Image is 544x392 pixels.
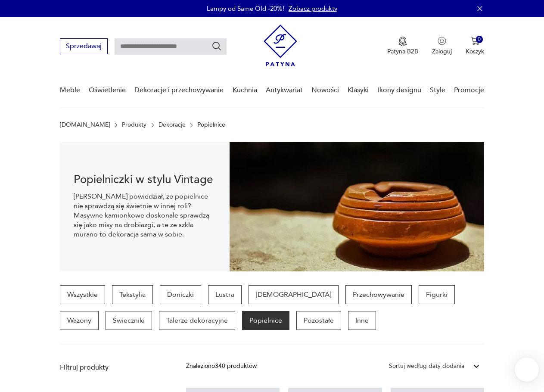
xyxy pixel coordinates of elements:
[60,311,99,330] a: Wazony
[476,36,483,43] div: 0
[378,74,421,107] a: Ikony designu
[515,358,539,382] iframe: Smartsupp widget button
[60,38,108,54] button: Sprzedawaj
[266,74,303,107] a: Antykwariat
[207,4,284,13] p: Lampy od Same Old -20%!
[264,25,297,66] img: Patyna - sklep z meblami i dekoracjami vintage
[289,4,337,13] a: Zobacz produkty
[60,44,108,50] a: Sprzedawaj
[430,74,445,107] a: Style
[60,285,105,304] a: Wszystkie
[74,174,216,185] h1: Popielniczki w stylu Vintage
[471,37,479,45] img: Ikona koszyka
[211,41,222,51] button: Szukaj
[249,285,339,304] a: [DEMOGRAPHIC_DATA]
[387,47,418,56] p: Patyna B2B
[74,192,216,239] p: [PERSON_NAME] powiedział, że popielnice nie sprawdzą się świetnie w innej roli? Masywne kamionkow...
[432,37,452,56] button: Zaloguj
[389,361,464,371] div: Sortuj według daty dodania
[60,121,110,128] a: [DOMAIN_NAME]
[419,285,455,304] a: Figurki
[348,311,376,330] a: Inne
[197,121,225,128] p: Popielnice
[387,37,418,56] a: Ikona medaluPatyna B2B
[159,311,235,330] a: Talerze dekoracyjne
[186,361,257,371] div: Znaleziono 340 produktów
[348,74,369,107] a: Klasyki
[112,285,153,304] a: Tekstylia
[466,47,484,56] p: Koszyk
[233,74,257,107] a: Kuchnia
[296,311,341,330] a: Pozostałe
[208,285,242,304] a: Lustra
[134,74,224,107] a: Dekoracje i przechowywanie
[89,74,126,107] a: Oświetlenie
[454,74,484,107] a: Promocje
[438,37,446,45] img: Ikonka użytkownika
[159,121,186,128] a: Dekoracje
[242,311,289,330] a: Popielnice
[160,285,201,304] a: Doniczki
[387,37,418,56] button: Patyna B2B
[432,47,452,56] p: Zaloguj
[230,142,484,271] img: a207c5be82fb98b9f3a3a306292115d6.jpg
[60,74,80,107] a: Meble
[345,285,412,304] a: Przechowywanie
[122,121,146,128] a: Produkty
[466,37,484,56] button: 0Koszyk
[106,311,152,330] a: Świeczniki
[60,363,165,372] p: Filtruj produkty
[311,74,339,107] a: Nowości
[398,37,407,46] img: Ikona medalu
